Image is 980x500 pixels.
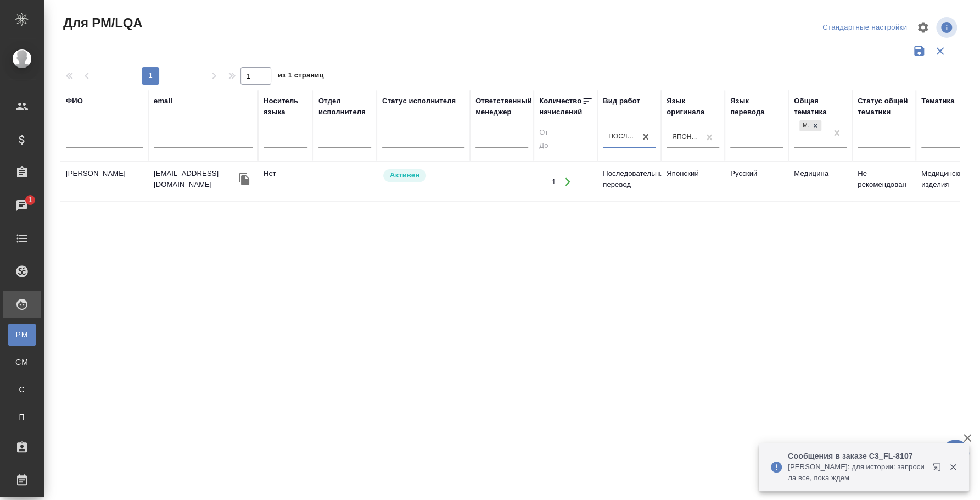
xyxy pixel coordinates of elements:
td: Медицинские изделия [916,163,979,201]
div: Ответственный менеджер [475,96,532,118]
button: Открыть в новой вкладке [926,456,952,482]
span: 1 [21,195,38,205]
div: Последовательный перевод [608,132,637,142]
td: [PERSON_NAME] [60,163,148,201]
div: Количество начислений [539,96,582,118]
div: Статус общей тематики [858,96,910,118]
span: С [14,384,30,395]
span: П [14,412,30,423]
div: ФИО [66,96,83,107]
span: Посмотреть информацию [936,17,959,38]
div: Язык перевода [730,96,783,118]
div: Японский [672,132,701,142]
div: 1 [552,176,556,187]
td: Медицина [788,163,852,201]
span: PM [14,329,30,340]
div: Язык оригинала [667,96,719,118]
button: Сохранить фильтры [909,41,929,62]
a: С [8,379,36,401]
div: Медицина [799,120,809,132]
button: Сбросить фильтры [929,41,950,62]
span: Для PM/LQA [60,14,142,32]
div: Вид работ [603,96,640,107]
input: До [539,140,592,153]
a: CM [8,351,36,373]
span: Настроить таблицу [910,14,936,41]
p: Сообщения в заказе C3_FL-8107 [788,451,925,462]
p: Активен [390,170,419,181]
div: Статус исполнителя [382,96,456,107]
td: Японский [661,163,725,201]
div: Отдел исполнителя [318,96,371,118]
input: От [539,126,592,140]
div: Тематика [921,96,954,107]
button: Закрыть [942,462,964,472]
div: Медицина [798,119,822,133]
button: 🙏 [942,440,969,467]
button: Открыть работы [556,170,579,193]
a: П [8,406,36,428]
p: [EMAIL_ADDRESS][DOMAIN_NAME] [154,168,236,190]
td: Русский [725,163,788,201]
button: Скопировать [236,171,253,187]
a: PM [8,324,36,346]
div: email [154,96,172,107]
span: из 1 страниц [278,69,324,85]
td: Не рекомендован [852,163,916,201]
a: 1 [3,192,41,219]
div: Носитель языка [264,96,307,118]
td: Последовательный перевод [597,163,661,201]
div: Рядовой исполнитель: назначай с учетом рейтинга [382,168,464,183]
td: Нет [258,163,313,201]
div: Общая тематика [794,96,847,118]
div: split button [820,19,910,36]
span: CM [14,357,30,368]
p: [PERSON_NAME]: для истории: запросила все, пока ждем [788,462,925,484]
